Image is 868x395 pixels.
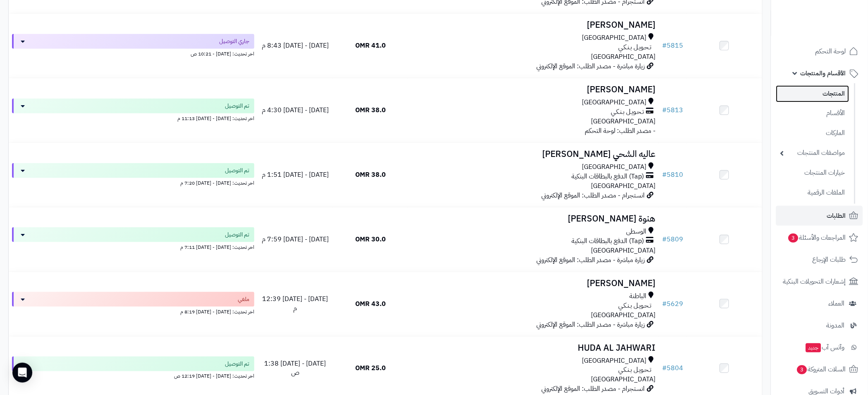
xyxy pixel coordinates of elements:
span: [DATE] - [DATE] 8:43 م [262,41,329,51]
span: وآتس آب [805,342,845,353]
span: (Tap) الدفع بالبطاقات البنكية [572,236,644,246]
div: اخر تحديث: [DATE] - [DATE] 8:19 م [12,307,254,316]
span: المراجعات والأسئلة [788,232,846,243]
span: جديد [806,343,821,352]
span: [DATE] - [DATE] 7:59 م [262,234,329,244]
span: المدونة [827,320,845,331]
h3: [PERSON_NAME] [411,279,656,288]
span: [GEOGRAPHIC_DATA] [591,116,656,126]
span: [DATE] - [DATE] 4:30 م [262,105,329,115]
div: اخر تحديث: [DATE] - 10:21 ص [12,49,254,58]
span: 38.0 OMR [355,170,386,180]
span: [GEOGRAPHIC_DATA] [582,33,647,43]
span: السلات المتروكة [796,364,846,375]
a: الأقسام [776,104,849,122]
h3: [PERSON_NAME] [411,20,656,30]
a: الماركات [776,124,849,142]
span: [GEOGRAPHIC_DATA] [591,181,656,191]
td: - مصدر الطلب: لوحة التحكم [408,78,659,142]
a: الملفات الرقمية [776,184,849,202]
span: 3 [797,365,807,374]
span: تم التوصيل [225,231,249,239]
a: #5810 [662,170,684,180]
span: العملاء [829,298,845,309]
span: لوحة التحكم [815,46,846,57]
span: # [662,105,667,115]
span: إشعارات التحويلات البنكية [783,276,846,287]
a: #5809 [662,234,684,244]
div: اخر تحديث: [DATE] - [DATE] 11:13 م [12,113,254,122]
span: تـحـويـل بـنـكـي [619,301,652,311]
a: المدونة [776,316,863,335]
a: العملاء [776,294,863,313]
span: جاري التوصيل [219,37,249,46]
span: انستجرام - مصدر الطلب: الموقع الإلكتروني [542,384,645,394]
a: الطلبات [776,206,863,226]
span: # [662,364,667,373]
span: 41.0 OMR [355,41,386,51]
div: اخر تحديث: [DATE] - [DATE] 7:20 م [12,178,254,187]
span: [GEOGRAPHIC_DATA] [591,375,656,385]
span: 3 [789,234,799,243]
span: تم التوصيل [225,360,249,368]
a: #5813 [662,105,684,115]
span: [GEOGRAPHIC_DATA] [582,356,647,366]
span: # [662,299,667,309]
a: #5815 [662,41,684,51]
a: طلبات الإرجاع [776,250,863,270]
h3: [PERSON_NAME] [411,85,656,94]
span: الوسطى [626,227,647,236]
span: [DATE] - [DATE] 1:38 ص [264,359,326,378]
span: [GEOGRAPHIC_DATA] [591,246,656,255]
span: [DATE] - [DATE] 1:51 م [262,170,329,180]
span: 30.0 OMR [355,234,386,244]
span: تم التوصيل [225,166,249,175]
span: # [662,170,667,180]
a: لوحة التحكم [776,41,863,61]
span: طلبات الإرجاع [813,254,846,265]
span: (Tap) الدفع بالبطاقات البنكية [572,172,644,181]
a: المنتجات [776,85,849,102]
span: 25.0 OMR [355,364,386,373]
a: خيارات المنتجات [776,164,849,182]
div: اخر تحديث: [DATE] - [DATE] 12:19 ص [12,371,254,380]
a: المراجعات والأسئلة3 [776,228,863,248]
span: 43.0 OMR [355,299,386,309]
span: الطلبات [827,210,846,222]
span: الأقسام والمنتجات [801,67,846,79]
span: انستجرام - مصدر الطلب: الموقع الإلكتروني [542,190,645,200]
div: اخر تحديث: [DATE] - [DATE] 7:11 م [12,242,254,251]
a: إشعارات التحويلات البنكية [776,272,863,291]
span: 38.0 OMR [355,105,386,115]
a: #5629 [662,299,684,309]
span: تـحـويـل بـنـكـي [619,366,652,375]
span: زيارة مباشرة - مصدر الطلب: الموقع الإلكتروني [537,255,645,265]
a: مواصفات المنتجات [776,144,849,162]
div: Open Intercom Messenger [12,363,32,383]
a: #5804 [662,364,684,373]
h3: عاليه الشحي [PERSON_NAME] [411,149,656,159]
span: تـحـويـل بـنـكـي [619,43,652,52]
span: [DATE] - [DATE] 12:39 م [262,294,328,313]
span: زيارة مباشرة - مصدر الطلب: الموقع الإلكتروني [537,320,645,330]
span: تـحـويـل بـنـكـي [611,107,644,117]
span: تم التوصيل [225,102,249,110]
span: # [662,234,667,244]
h3: HUDA AL JAHWARI [411,343,656,353]
span: زيارة مباشرة - مصدر الطلب: الموقع الإلكتروني [537,61,645,71]
a: السلات المتروكة3 [776,359,863,379]
span: [GEOGRAPHIC_DATA] [591,52,656,62]
span: الباطنة [630,291,647,301]
span: [GEOGRAPHIC_DATA] [591,310,656,320]
span: [GEOGRAPHIC_DATA] [582,98,647,107]
img: logo-2.png [812,22,860,39]
a: وآتس آبجديد [776,337,863,357]
span: # [662,41,667,51]
h3: هنوة [PERSON_NAME] [411,214,656,224]
span: ملغي [238,295,249,303]
span: [GEOGRAPHIC_DATA] [582,162,647,172]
